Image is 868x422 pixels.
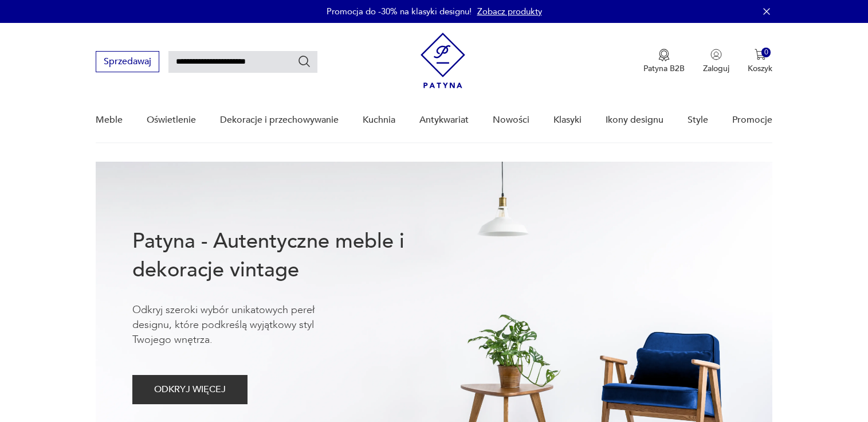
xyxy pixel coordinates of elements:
[220,98,339,142] a: Dekoracje i przechowywanie
[643,49,685,74] a: Ikona medaluPatyna B2B
[132,227,442,284] h1: Patyna - Autentyczne meble i dekoracje vintage
[363,98,395,142] a: Kuchnia
[132,386,248,394] a: ODKRYJ WIĘCEJ
[643,49,685,74] button: Patyna B2B
[96,58,159,67] a: Sprzedawaj
[297,54,311,68] button: Szukaj
[688,98,708,142] a: Style
[755,49,766,60] img: Ikona koszyka
[96,98,123,142] a: Meble
[132,303,350,347] p: Odkryj szeroki wybór unikatowych pereł designu, które podkreślą wyjątkowy styl Twojego wnętrza.
[147,98,196,142] a: Oświetlenie
[710,49,722,60] img: Ikonka użytkownika
[748,63,772,74] p: Koszyk
[703,49,729,74] button: Zaloguj
[643,63,685,74] p: Patyna B2B
[96,51,159,72] button: Sprzedawaj
[606,98,663,142] a: Ikony designu
[419,98,469,142] a: Antykwariat
[132,375,248,404] button: ODKRYJ WIĘCEJ
[658,49,670,61] img: Ikona medalu
[421,33,465,88] img: Patyna - sklep z meblami i dekoracjami vintage
[703,63,729,74] p: Zaloguj
[748,49,772,74] button: 0Koszyk
[493,98,529,142] a: Nowości
[553,98,582,142] a: Klasyki
[477,6,542,17] a: Zobacz produkty
[761,48,771,57] div: 0
[327,6,472,17] p: Promocja do -30% na klasyki designu!
[732,98,772,142] a: Promocje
